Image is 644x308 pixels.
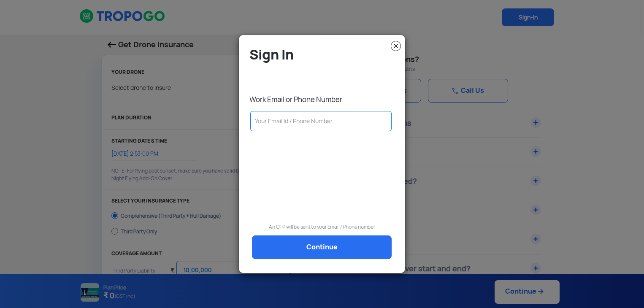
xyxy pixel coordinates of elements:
p: Work Email or Phone Number [249,95,399,104]
img: close [391,41,401,51]
p: An OTP will be sent to your Email / Phone number [245,223,399,231]
input: Your Email Id / Phone Number [250,111,392,131]
h4: Sign In [249,46,399,63]
a: Continue [252,235,392,259]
